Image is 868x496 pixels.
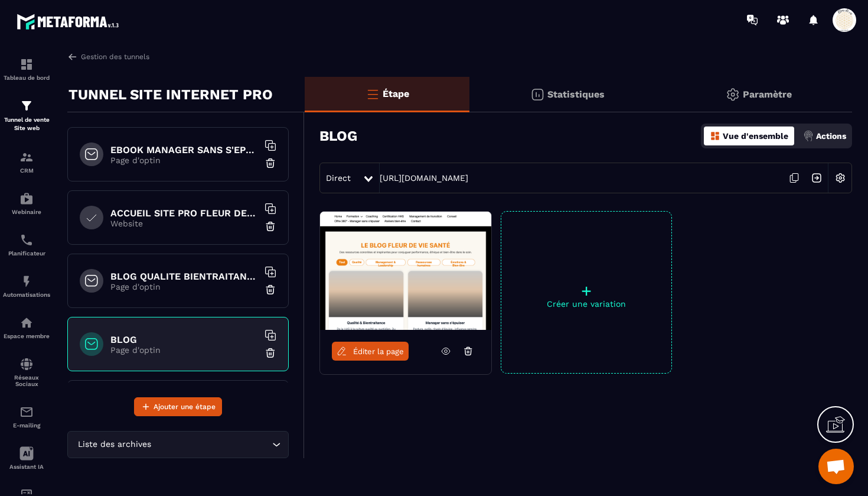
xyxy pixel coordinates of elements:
[110,155,258,165] p: Page d'optin
[110,144,258,155] h6: EBOOK MANAGER SANS S'EPUISER OFFERT
[67,51,78,62] img: arrow
[3,141,50,183] a: formationformationCRM
[383,88,409,99] p: Étape
[3,209,50,215] p: Webinaire
[3,90,50,141] a: formationformationTunnel de vente Site web
[19,357,34,371] img: social-network
[110,219,258,228] p: Website
[3,437,50,479] a: Assistant IA
[3,396,50,437] a: emailemailE-mailing
[829,167,851,189] img: setting-w.858f3a88.svg
[134,397,222,416] button: Ajouter une étape
[154,438,269,451] input: Search for option
[3,463,50,470] p: Assistant IA
[265,157,276,169] img: trash
[501,283,671,299] p: +
[265,347,276,359] img: trash
[68,83,273,106] p: TUNNEL SITE INTERNET PRO
[3,48,50,90] a: formationformationTableau de bord
[19,233,34,247] img: scheduler
[710,131,720,141] img: dashboard-orange.40269519.svg
[320,212,491,330] img: image
[547,89,605,100] p: Statistiques
[501,299,671,309] p: Créer une variation
[3,250,50,257] p: Planificateur
[803,131,814,141] img: actions.d6e523a2.png
[67,431,289,458] div: Search for option
[19,316,34,330] img: automations
[19,99,34,113] img: formation
[3,307,50,348] a: automationsautomationsEspace membre
[816,131,846,141] p: Actions
[110,345,258,355] p: Page d'optin
[332,342,409,361] a: Éditer la page
[19,274,34,288] img: automations
[19,192,34,206] img: automations
[380,173,468,183] a: [URL][DOMAIN_NAME]
[75,438,154,451] span: Liste des archives
[743,89,792,100] p: Paramètre
[805,167,828,189] img: arrow-next.bcc2205e.svg
[3,333,50,339] p: Espace membre
[110,334,258,345] h6: BLOG
[353,347,404,356] span: Éditer la page
[3,291,50,298] p: Automatisations
[19,57,34,72] img: formation
[265,284,276,296] img: trash
[818,449,854,484] div: Ouvrir le chat
[3,116,50,132] p: Tunnel de vente Site web
[3,422,50,429] p: E-mailing
[110,271,258,282] h6: BLOG QUALITE BIENTRAITANCE
[326,173,351,183] span: Direct
[3,374,50,387] p: Réseaux Sociaux
[67,51,149,62] a: Gestion des tunnels
[19,405,34,419] img: email
[3,224,50,265] a: schedulerschedulerPlanificateur
[19,150,34,164] img: formation
[723,131,788,141] p: Vue d'ensemble
[110,208,258,219] h6: ACCUEIL SITE PRO FLEUR DE VIE
[3,348,50,396] a: social-networksocial-networkRéseaux Sociaux
[366,87,380,101] img: bars-o.4a397970.svg
[3,183,50,224] a: automationsautomationsWebinaire
[530,87,544,102] img: stats.20deebd0.svg
[154,401,216,413] span: Ajouter une étape
[110,282,258,291] p: Page d'optin
[3,265,50,307] a: automationsautomationsAutomatisations
[319,128,357,144] h3: BLOG
[17,11,123,33] img: logo
[265,221,276,232] img: trash
[3,167,50,174] p: CRM
[3,74,50,81] p: Tableau de bord
[726,87,740,102] img: setting-gr.5f69749f.svg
